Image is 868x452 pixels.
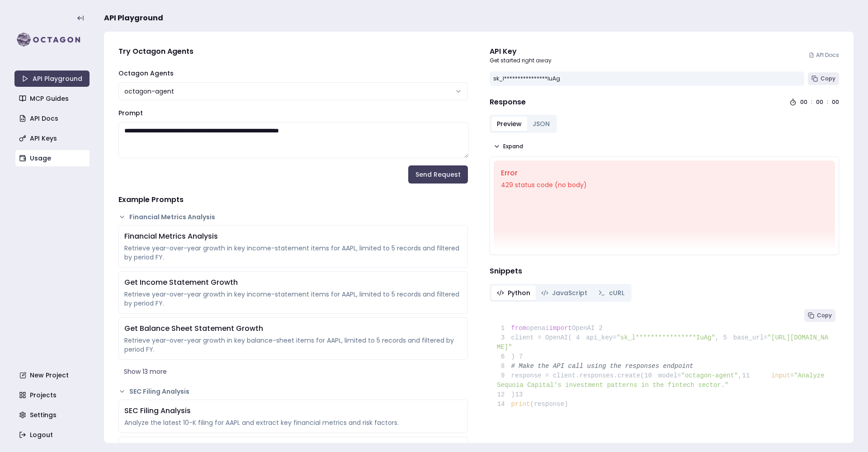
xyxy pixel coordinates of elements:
[501,168,828,179] p: Error
[808,72,839,85] button: Copy
[501,180,828,189] p: 429 status code (no body)
[497,372,644,379] span: response = client.responses.create(
[14,31,90,49] img: logo-rect-yK7x_WSZ.svg
[809,52,839,59] a: API Docs
[586,334,616,341] span: api_key=
[118,387,468,396] button: SEC Filing Analysis
[15,150,90,166] a: Usage
[15,407,90,423] a: Settings
[572,333,586,343] span: 4
[549,325,572,332] span: import
[497,390,511,400] span: 12
[14,71,90,87] a: API Playground
[719,333,733,343] span: 5
[738,372,742,379] span: ,
[118,212,468,221] button: Financial Metrics Analysis
[508,288,530,297] span: Python
[515,352,529,362] span: 7
[118,69,174,78] label: Octagon Agents
[497,353,515,360] span: )
[497,391,515,398] span: )
[408,165,468,184] button: Send Request
[497,334,572,341] span: client = OpenAI(
[811,99,812,106] div: :
[497,324,511,333] span: 1
[515,390,529,400] span: 13
[124,418,462,427] div: Analyze the latest 10-K filing for AAPL and extract key financial metrics and risk factors.
[15,367,90,383] a: New Project
[816,99,823,106] div: 00
[124,323,462,334] div: Get Balance Sheet Statement Growth
[124,231,462,242] div: Financial Metrics Analysis
[15,110,90,127] a: API Docs
[552,288,587,297] span: JavaScript
[104,13,163,24] span: API Playground
[526,325,549,332] span: openai
[530,400,568,408] span: (response)
[790,372,794,379] span: =
[15,90,90,107] a: MCP Guides
[124,244,462,262] div: Retrieve year-over-year growth in key income-statement items for AAPL, limited to 5 records and f...
[527,117,555,131] button: JSON
[490,97,526,108] h4: Response
[804,309,835,322] button: Copy
[118,363,468,380] button: Show 13 more
[511,325,527,332] span: from
[742,371,756,381] span: 11
[497,371,511,381] span: 9
[15,130,90,146] a: API Keys
[118,194,468,205] h4: Example Prompts
[490,46,552,57] div: API Key
[490,57,552,64] p: Get started right away
[511,363,693,370] span: # Make the API call using the responses endpoint
[15,387,90,403] a: Projects
[609,288,624,297] span: cURL
[497,362,511,371] span: 8
[572,325,594,332] span: OpenAI
[771,372,790,379] span: input
[681,372,738,379] span: "octagon-agent"
[15,427,90,443] a: Logout
[497,400,511,409] span: 14
[124,277,462,288] div: Get Income Statement Growth
[715,334,719,341] span: ,
[832,99,839,106] div: 00
[490,140,527,153] button: Expand
[594,324,609,333] span: 2
[733,334,768,341] span: base_url=
[118,108,143,118] label: Prompt
[817,312,832,319] span: Copy
[503,143,523,150] span: Expand
[497,333,511,343] span: 3
[124,405,462,416] div: SEC Filing Analysis
[124,290,462,308] div: Retrieve year-over-year growth in key income-statement items for AAPL, limited to 5 records and f...
[491,117,527,131] button: Preview
[644,371,659,381] span: 10
[490,266,839,277] h4: Snippets
[800,99,807,106] div: 00
[124,336,462,354] div: Retrieve year-over-year growth in key balance-sheet items for AAPL, limited to 5 records and filt...
[658,372,681,379] span: model=
[511,400,530,408] span: print
[821,75,835,82] span: Copy
[827,99,828,106] div: :
[497,352,511,362] span: 6
[118,46,468,57] h4: Try Octagon Agents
